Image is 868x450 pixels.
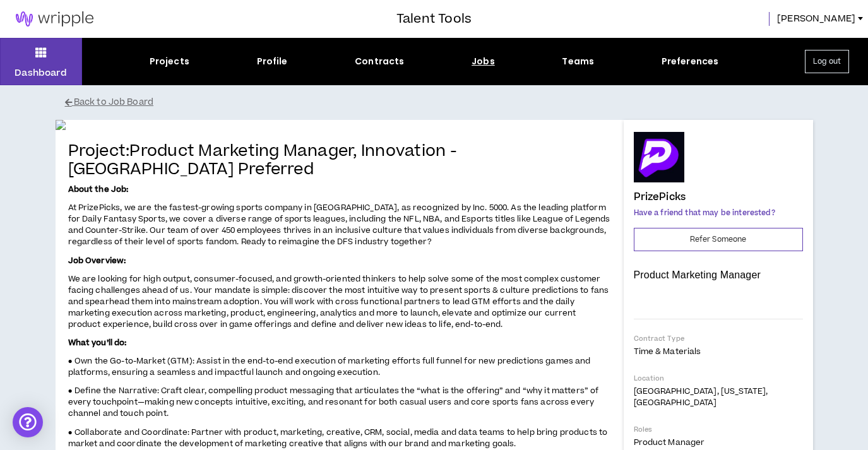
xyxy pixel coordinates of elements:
[68,427,608,449] span: ● Collaborate and Coordinate: Partner with product, marketing, creative, CRM, social, media and d...
[15,66,67,80] p: Dashboard
[68,273,609,330] span: We are looking for high output, consumer-focused, and growth-oriented thinkers to help solve some...
[634,437,705,448] span: Product Manager
[562,55,594,68] div: Teams
[13,407,43,437] div: Open Intercom Messenger
[68,255,126,266] strong: Job Overview:
[150,55,189,68] div: Projects
[68,143,611,179] h4: Project: Product Marketing Manager, Innovation - [GEOGRAPHIC_DATA] Preferred
[634,208,803,219] p: Have a friend that may be interested?
[257,55,288,68] div: Profile
[634,386,803,408] p: [GEOGRAPHIC_DATA], [US_STATE], [GEOGRAPHIC_DATA]
[68,337,127,348] strong: What you’ll do:
[355,55,404,68] div: Contracts
[634,346,803,357] p: Time & Materials
[68,184,129,195] strong: About the Job:
[68,385,599,419] span: ● Define the Narrative: Craft clear, compelling product messaging that articulates the “what is t...
[396,9,472,28] h3: Talent Tools
[56,120,624,130] img: zP7l9CrXqebduUtNQWoZQrnVrNNZCLEnQJWiEBOy.png
[662,55,719,68] div: Preferences
[634,269,803,281] p: Product Marketing Manager
[65,92,823,114] button: Back to Job Board
[68,202,610,247] span: At PrizePicks, we are the fastest-growing sports company in [GEOGRAPHIC_DATA], as recognized by I...
[805,50,849,73] button: Log out
[634,334,803,343] p: Contract Type
[634,374,803,383] p: Location
[634,191,686,203] h4: PrizePicks
[68,355,591,378] span: ● Own the Go-to-Market (GTM): Assist in the end-to-end execution of marketing efforts full funnel...
[634,425,803,434] p: Roles
[634,228,803,251] button: Refer Someone
[777,12,855,26] span: [PERSON_NAME]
